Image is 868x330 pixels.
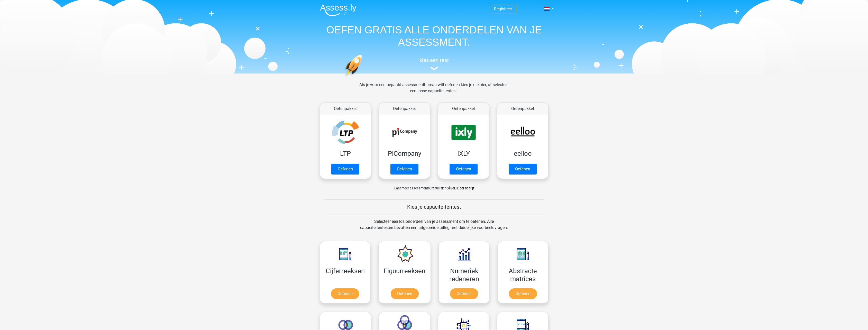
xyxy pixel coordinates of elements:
[320,4,357,16] img: Assessly
[316,24,552,48] h1: OEFEN GRATIS ALLE ONDERDELEN VAN JE ASSESSMENT.
[494,6,512,11] a: Registreer
[316,181,552,191] div: of
[316,57,552,71] a: kies een test
[324,204,544,210] h5: Kies je capaciteitentest
[450,164,478,175] a: Oefenen
[450,288,478,299] a: Oefenen
[509,288,537,299] a: Oefenen
[331,288,359,299] a: Oefenen
[316,57,552,63] h5: kies een test
[331,164,359,175] a: Oefenen
[430,67,438,70] img: assessment
[391,288,419,299] a: Oefenen
[355,218,513,237] div: Selecteer een los onderdeel van je assessment om te oefenen. Alle capaciteitentesten bevatten een...
[450,186,474,190] a: Bekijk per bedrijf
[390,164,418,175] a: Oefenen
[394,186,446,190] span: Laat meer assessmentbureaus zien
[509,164,537,175] a: Oefenen
[344,54,382,101] img: oefenen
[355,82,513,100] div: Als je voor een bepaald assessmentbureau wilt oefenen kies je die hier, of selecteer een losse ca...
